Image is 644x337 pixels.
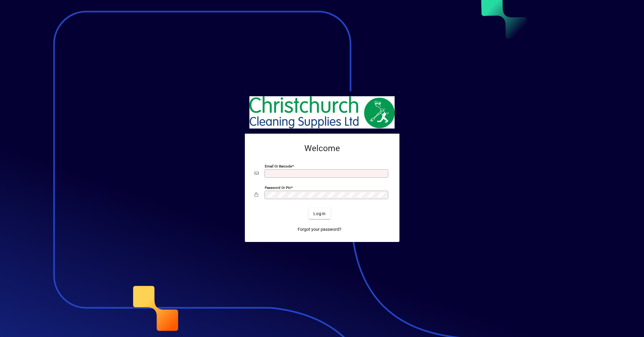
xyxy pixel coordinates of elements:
button: Login [309,208,331,219]
span: Login [313,211,326,217]
mat-label: Email or Barcode [265,164,292,168]
h2: Welcome [255,143,390,154]
a: Forgot your password? [295,224,344,235]
span: Forgot your password? [298,226,341,233]
mat-label: Password or Pin [265,186,291,190]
